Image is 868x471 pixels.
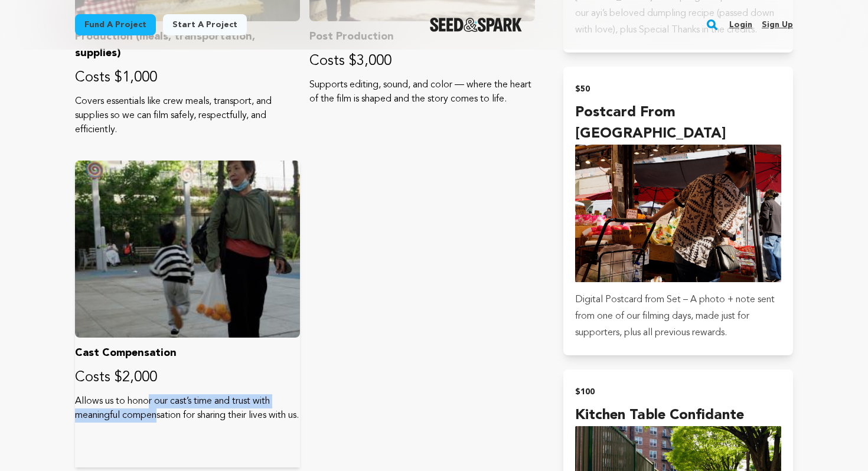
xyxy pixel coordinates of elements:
a: Fund a project [75,14,156,35]
a: Start a project [163,14,247,35]
button: $50 Postcard from [GEOGRAPHIC_DATA] incentive Digital Postcard from Set – A photo + note sent fro... [563,67,793,355]
a: Sign up [762,15,793,34]
p: Digital Postcard from Set – A photo + note sent from one of our filming days, made just for suppo... [575,292,781,341]
p: Allows us to honor our cast’s time and trust with meaningful compensation for sharing their lives... [75,394,300,423]
img: Seed&Spark Logo Dark Mode [430,18,523,32]
img: incentive [575,145,781,282]
p: Costs $2,000 [75,368,300,387]
h4: Postcard from [GEOGRAPHIC_DATA] [575,102,781,145]
h2: $100 [575,384,781,400]
a: Seed&Spark Homepage [430,18,523,32]
h4: Kitchen Table Confidante [575,405,781,426]
p: Costs $1,000 [75,68,300,87]
p: Costs $3,000 [309,52,534,71]
a: Login [729,15,752,34]
p: Supports editing, sound, and color — where the heart of the film is shaped and the story comes to... [309,78,534,106]
p: Cast Compensation [75,345,300,361]
p: Covers essentials like crew meals, transport, and supplies so we can film safely, respectfully, a... [75,94,300,137]
h2: $50 [575,81,781,97]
